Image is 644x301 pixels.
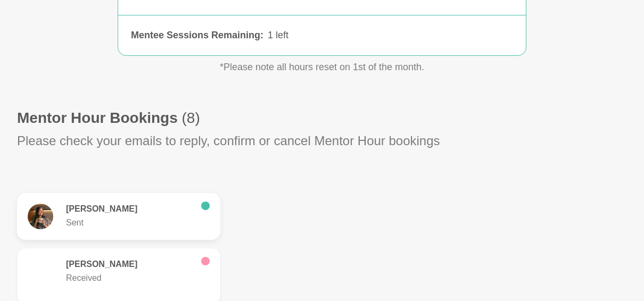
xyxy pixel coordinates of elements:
[17,108,200,127] h1: Mentor Hour Bookings
[268,28,513,43] div: 1 left
[182,110,200,126] span: (8)
[67,60,577,74] p: *Please note all hours reset on 1st of the month.
[66,259,193,270] h6: [PERSON_NAME]
[17,131,440,150] p: Please check your emails to reply, confirm or cancel Mentor Hour bookings
[66,272,193,285] p: Received
[66,216,193,229] p: Sent
[66,204,193,214] h6: [PERSON_NAME]
[131,28,263,43] div: Mentee Sessions Remaining :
